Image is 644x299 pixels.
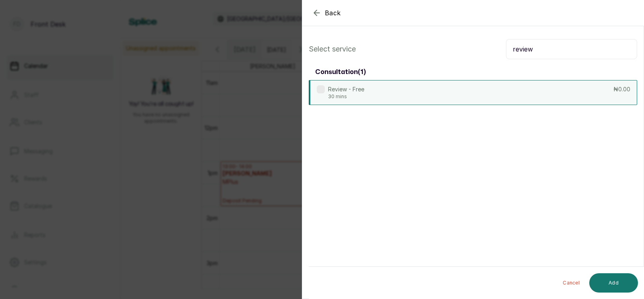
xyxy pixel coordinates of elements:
[309,43,356,55] p: Select service
[589,273,638,293] button: Add
[613,85,630,93] p: ₦0.00
[556,273,586,293] button: Cancel
[325,8,341,18] span: Back
[312,8,341,18] button: Back
[328,85,364,93] p: Review - Free
[328,93,364,100] p: 30 mins
[506,39,637,59] input: Search.
[315,67,366,77] h3: consultation ( 1 )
